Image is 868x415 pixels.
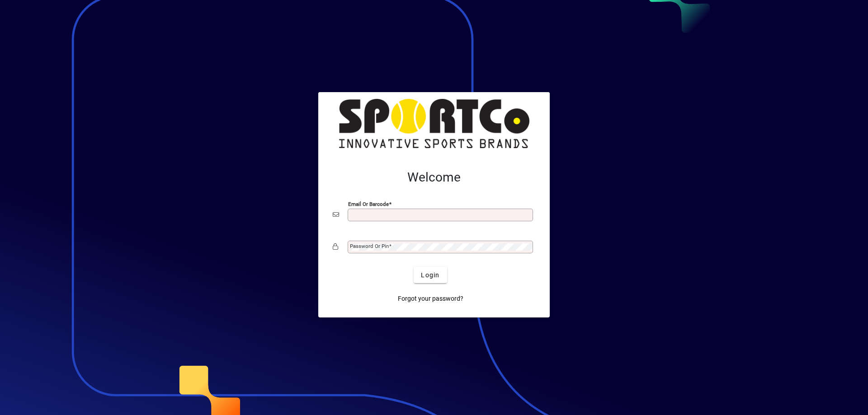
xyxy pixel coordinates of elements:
[348,201,389,207] mat-label: Email or Barcode
[350,243,389,249] mat-label: Password or Pin
[414,267,447,283] button: Login
[394,290,467,307] a: Forgot your password?
[421,270,439,280] span: Login
[333,170,535,185] h2: Welcome
[398,294,463,303] span: Forgot your password?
